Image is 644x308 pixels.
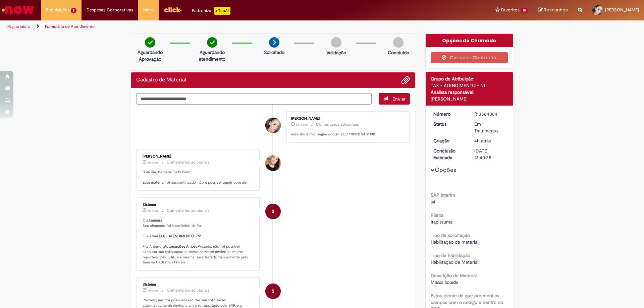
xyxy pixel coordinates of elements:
[431,96,508,102] div: [PERSON_NAME]
[71,8,76,13] span: 2
[148,161,158,165] span: 2h atrás
[431,89,508,96] div: Analista responsável:
[143,203,254,207] div: Sistema
[544,7,568,13] span: Rascunhos
[134,49,166,62] p: Aguardando Aprovação
[192,7,230,15] div: Padroniza
[164,5,182,15] img: click_logo_yellow_360x200.png
[87,7,133,13] span: Despesas Corporativas
[431,252,470,258] b: Tipo de habilitação
[136,77,186,83] h2: Cadastro de Material Histórico de tíquete
[269,37,279,48] img: arrow-next.png
[326,49,346,56] p: Validação
[428,111,470,117] dt: Número
[431,272,477,279] b: Descrição do Material
[431,219,452,225] span: Itapissuma
[474,121,505,134] div: Em Tratamento
[148,209,158,213] time: 01/10/2025 08:10:31
[265,118,281,133] div: Isamara Vitoria Correia De Andrade
[474,138,491,144] span: 4h atrás
[428,121,470,127] dt: Status
[136,93,372,105] textarea: Digite sua mensagem aqui...
[538,7,568,13] a: Rascunhos
[401,76,410,84] button: Adicionar anexos
[45,24,95,29] a: Formulário de Atendimento
[431,259,478,265] span: Habilitação de Material
[143,170,254,185] p: Bom dia, Isamara. Tudo bem? Esse material foi descontinuado, não é possível seguir com ele.
[214,7,230,15] p: +GenAi
[167,288,210,293] small: Comentários adicionais
[431,239,478,245] span: Habilitação de material
[474,111,505,117] div: R13584084
[148,289,158,293] span: 4h atrás
[393,37,404,48] img: img-circle-grey.png
[196,49,228,62] p: Aguardando atendimento
[296,123,308,127] time: 01/10/2025 12:24:15
[474,138,491,144] time: 01/10/2025 08:10:18
[331,37,341,48] img: img-circle-grey.png
[316,122,359,127] small: Comentários adicionais
[265,156,281,171] div: Sabrina De Vasconcelos
[159,234,202,239] b: TAX - ATENDIMENTO - N1
[5,20,424,33] ul: Trilhas de página
[431,192,455,198] b: SAP Interim
[265,204,281,219] div: System
[272,283,274,299] span: S
[426,34,513,47] div: Opções do Chamado
[148,161,158,165] time: 01/10/2025 10:19:26
[431,52,508,63] button: Cancelar Chamado
[207,37,217,48] img: check-circle-green.png
[431,232,470,238] b: Tipo de solicitação
[291,132,403,137] p: esse sku é nvo, segue código ECC 110372 S4 91130
[7,24,31,29] a: Página inicial
[431,279,458,285] span: Massa liquida
[143,7,154,13] span: More
[164,244,198,249] b: Automações Ambev
[46,7,69,13] span: Requisições
[148,209,158,213] span: 4h atrás
[605,7,639,13] span: [PERSON_NAME]
[143,218,254,265] p: Olá, , Seu chamado foi transferido de fila. Fila Atual: Fila Anterior: Prezado, não foi possível ...
[167,160,210,165] small: Comentários adicionais
[143,283,254,287] div: Sistema
[1,3,35,17] img: ServiceNow
[428,137,470,144] dt: Criação
[392,96,406,102] span: Enviar
[272,203,274,220] span: S
[143,155,254,159] div: [PERSON_NAME]
[431,75,508,82] div: Grupo de Atribuição:
[388,49,409,56] p: Concluído
[149,218,162,223] b: Isamara
[431,212,443,218] b: Planta
[264,49,284,56] p: Solicitado
[296,123,308,127] span: 6m atrás
[265,284,281,299] div: System
[474,147,505,161] div: [DATE] 13:40:35
[521,8,528,13] span: 10
[379,93,410,105] button: Enviar
[501,7,520,13] span: Favoritos
[291,117,403,121] div: [PERSON_NAME]
[474,137,505,144] div: 01/10/2025 08:10:18
[145,37,155,48] img: check-circle-green.png
[431,199,435,205] span: s4
[148,289,158,293] time: 01/10/2025 08:10:31
[431,82,508,89] div: TAX - ATENDIMENTO - N1
[167,208,210,213] small: Comentários adicionais
[428,147,470,161] dt: Conclusão Estimada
